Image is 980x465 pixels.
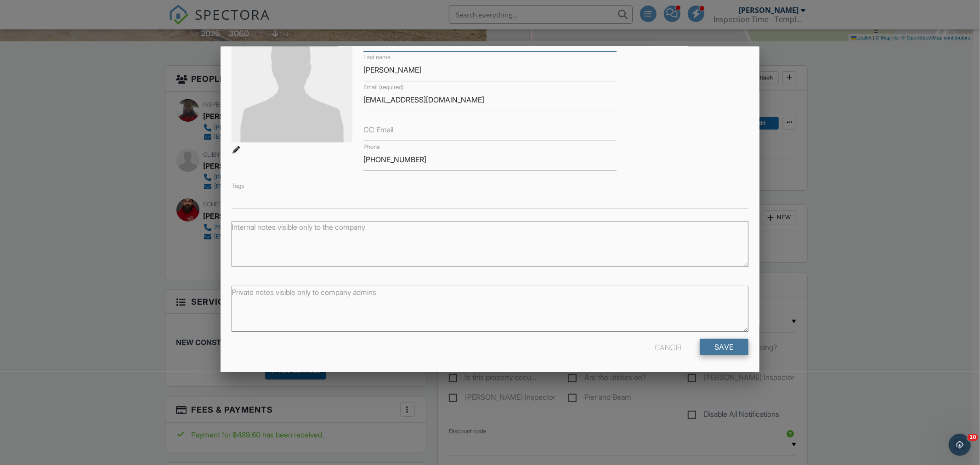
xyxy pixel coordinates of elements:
[949,434,971,456] iframe: Intercom live chat
[232,287,376,297] label: Private notes visible only to company admins
[363,83,404,91] label: Email (required)
[363,143,380,151] label: Phone
[232,182,244,189] label: Tags
[232,222,365,232] label: Internal notes visible only to the company
[700,339,748,355] input: Save
[363,125,393,135] label: CC Email
[655,339,684,355] div: Cancel
[968,434,978,441] span: 10
[232,22,352,142] img: default-user-f0147aede5fd5fa78ca7ade42f37bd4542148d508eef1c3d3ea960f66861d68b.jpg
[363,53,391,62] label: Last name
